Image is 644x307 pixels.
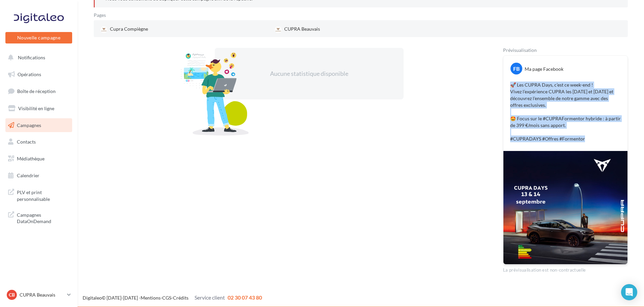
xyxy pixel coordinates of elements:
[4,185,74,205] a: PLV et print personnalisable
[99,24,273,34] a: Cupra Compiègne
[17,88,56,94] span: Boîte de réception
[4,118,74,132] a: Campagnes
[99,24,149,34] div: Cupra Compiègne
[228,294,262,301] span: 02 30 07 43 80
[195,294,225,301] span: Service client
[4,84,74,98] a: Boîte de réception
[5,32,72,43] button: Nouvelle campagne
[18,105,54,111] span: Visibilité en ligne
[4,208,74,227] a: Campagnes DataOnDemand
[4,135,74,149] a: Contacts
[17,139,36,145] span: Contacts
[621,284,637,300] div: Open Intercom Messenger
[503,48,628,53] div: Prévisualisation
[4,67,74,82] a: Opérations
[141,295,160,301] a: Mentions
[9,291,15,298] span: CB
[94,13,111,18] div: Pages
[5,288,72,301] a: CB CUPRA Beauvais
[525,66,563,72] div: Ma page Facebook
[236,69,382,78] div: Aucune statistique disponible
[510,82,621,142] p: 🚀 Les CUPRA Days, c’est ce week-end ! Vivez l’expérience CUPRA les [DATE] et [DATE] et découvrez ...
[18,55,45,60] span: Notifications
[510,63,522,74] div: FB
[162,295,171,301] a: CGS
[18,71,41,77] span: Opérations
[4,51,71,65] button: Notifications
[17,122,41,128] span: Campagnes
[173,295,188,301] a: Crédits
[17,156,45,161] span: Médiathèque
[503,265,628,273] div: La prévisualisation est non-contractuelle
[17,188,69,202] span: PLV et print personnalisable
[17,210,69,225] span: Campagnes DataOnDemand
[20,291,64,298] p: CUPRA Beauvais
[4,168,74,183] a: Calendrier
[4,101,74,116] a: Visibilité en ligne
[273,24,448,34] a: CUPRA Beauvais
[273,24,321,34] div: CUPRA Beauvais
[83,295,102,301] a: Digitaleo
[83,295,262,301] span: © [DATE]-[DATE] - - -
[17,173,39,178] span: Calendrier
[4,152,74,166] a: Médiathèque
